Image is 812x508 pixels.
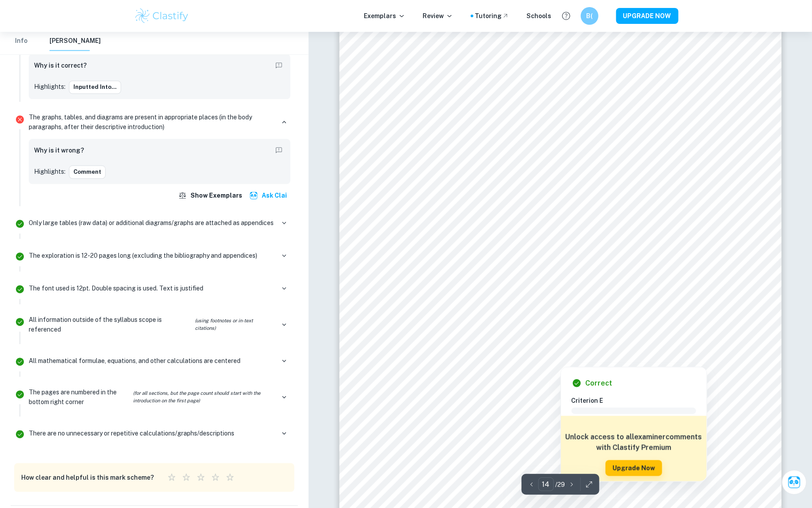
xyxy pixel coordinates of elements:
button: Help and Feedback [559,8,574,23]
p: Exemplars [364,11,405,21]
p: The graphs, tables, and diagrams are present in appropriate places (in the body paragraphs, after... [29,113,274,132]
h6: Unlock access to all examiner comments with Clastify Premium [565,432,702,453]
h6: Why is it wrong? [34,146,84,156]
p: Highlights: [34,82,65,92]
p: Only large tables (raw data) or additional diagrams/graphs are attached as appendices [29,218,274,228]
svg: Correct [15,284,25,295]
button: Report mistake/confusion [273,145,285,157]
button: inputted into... [69,81,121,94]
h6: How clear and helpful is this mark scheme? [21,473,154,483]
i: (for all sections, but the page count should start with the introduction on the first page) [133,390,274,405]
p: / 29 [556,480,565,489]
img: Clastify logo [134,7,190,25]
button: Ask Clai [248,188,290,204]
svg: Correct [15,219,25,229]
button: Info [11,32,32,51]
button: Upgrade Now [606,460,662,476]
h6: Correct [586,378,613,389]
p: The font used is 12pt. Double spacing is used. Text is justified [29,284,203,294]
svg: Correct [15,390,25,400]
a: Schools [527,11,552,21]
button: Comment [69,166,106,179]
p: There are no unnecessary or repetitive calculations/graphs/descriptions [29,429,234,439]
p: Review [423,11,453,21]
svg: Correct [15,429,25,440]
a: Tutoring [475,11,509,21]
button: UPGRADE NOW [616,8,679,24]
h6: B( [584,11,595,21]
button: Show exemplars [176,188,246,204]
button: Report mistake/confusion [273,60,285,72]
img: clai.svg [249,191,258,200]
p: The pages are numbered in the bottom right corner [29,388,274,407]
i: (using footnotes or in-text citations) [195,317,274,333]
button: [PERSON_NAME] [50,32,101,51]
p: Highlights: [34,167,65,177]
h6: Why is it correct? [34,61,87,71]
button: Ask Clai [782,470,807,495]
h6: Criterion E [572,396,703,405]
svg: Correct [15,357,25,367]
p: All information outside of the syllabus scope is referenced [29,315,274,335]
svg: Correct [15,252,25,262]
svg: Correct [15,317,25,328]
button: B( [581,7,599,25]
svg: Incorrect [15,115,25,125]
p: All mathematical formulae, equations, and other calculations are centered [29,356,240,366]
p: The exploration is 12-20 pages long (excluding the bibliography and appendices) [29,251,257,261]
